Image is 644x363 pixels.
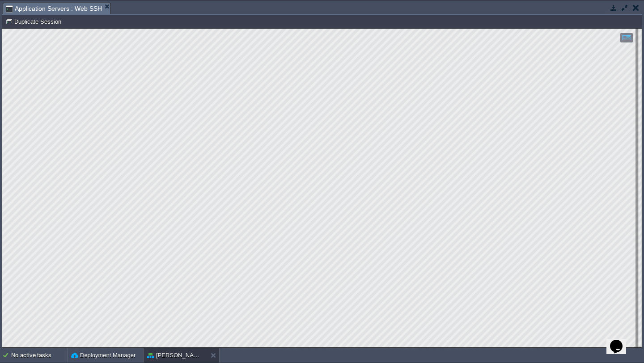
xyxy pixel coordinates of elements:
button: Duplicate Session [5,17,64,25]
div: No active tasks [11,348,67,363]
button: [PERSON_NAME] [147,351,203,360]
span: Application Servers : Web SSH [6,3,102,14]
iframe: chat widget [606,327,635,354]
button: Deployment Manager [71,351,136,360]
